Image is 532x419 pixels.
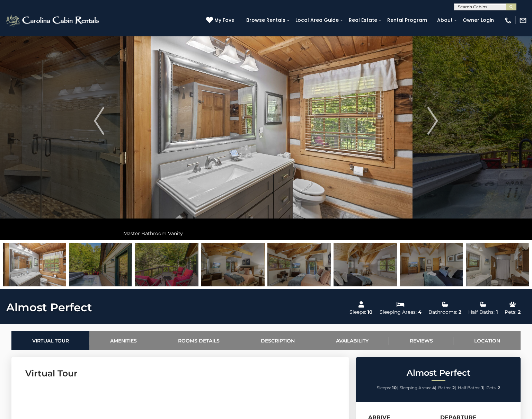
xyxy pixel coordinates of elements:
img: 165237029 [334,243,397,286]
span: Baths: [438,385,451,390]
h3: Virtual Tour [25,367,335,380]
span: Pets: [486,385,497,390]
a: Browse Rentals [243,15,289,26]
img: White-1-2.png [5,14,101,27]
a: Local Area Guide [292,15,342,26]
img: mail-regular-white.png [519,17,527,24]
a: Availability [315,331,389,350]
img: 165237046 [135,243,198,286]
span: Sleeps: [377,385,391,390]
a: Description [240,331,315,350]
img: 165237031 [201,243,265,286]
a: Owner Login [459,15,497,26]
strong: 2 [452,385,455,390]
img: 165237038 [466,243,529,286]
a: Amenities [89,331,157,350]
span: Sleeping Areas: [400,385,431,390]
a: Rental Program [384,15,431,26]
button: Previous [79,1,120,240]
button: Next [412,1,453,240]
strong: 2 [498,385,500,390]
strong: 1 [481,385,483,390]
li: | [458,383,485,392]
a: Virtual Tour [11,331,89,350]
li: | [438,383,456,392]
a: Rooms Details [157,331,240,350]
span: My Favs [214,17,234,24]
strong: 10 [392,385,397,390]
li: | [377,383,398,392]
img: 165237036 [3,243,66,286]
a: Real Estate [345,15,381,26]
li: | [400,383,436,392]
strong: 4 [432,385,435,390]
img: 165237044 [69,243,132,286]
a: My Favs [206,17,236,24]
img: phone-regular-white.png [504,17,512,24]
h2: Almost Perfect [358,368,519,377]
img: 165237033 [267,243,331,286]
a: About [434,15,456,26]
img: arrow [428,107,438,135]
a: Location [453,331,521,350]
img: 165237030 [400,243,463,286]
a: Reviews [389,331,453,350]
img: arrow [94,107,104,135]
div: Master Bathroom Vanity [120,226,413,240]
span: Half Baths: [458,385,480,390]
